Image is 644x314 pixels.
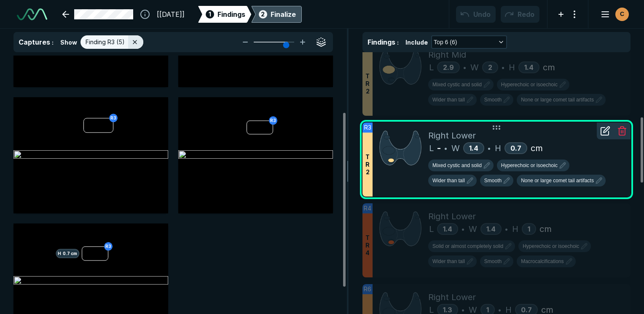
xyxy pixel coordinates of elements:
[13,5,51,24] a: See-Mode Logo
[397,39,399,46] span: :
[434,37,457,47] span: Top 6 (6)
[470,61,479,74] span: W
[521,306,532,314] span: 0.7
[209,10,211,19] span: 1
[432,177,465,184] span: Wider than tall
[502,62,504,72] span: •
[521,258,563,265] span: Macrocalcifications
[509,61,515,74] span: H
[501,162,558,169] span: Hyperechoic or isoechoic
[531,142,543,154] span: cm
[469,144,478,152] span: 1.4
[52,39,54,46] span: :
[521,177,594,184] span: None or large comet tail artifacts
[451,142,460,154] span: W
[432,258,465,265] span: Wider than tall
[443,306,452,314] span: 1.3
[510,144,521,152] span: 0.7
[523,242,579,250] span: Hyperechoic or isoechoic
[86,37,125,47] span: Finding R3 (5)
[157,9,185,19] span: [[DATE]]
[501,6,539,23] button: Redo
[486,225,496,233] span: 1.4
[469,223,477,235] span: W
[443,225,452,233] span: 1.4
[17,8,47,20] img: See-Mode Logo
[462,224,464,234] span: •
[198,6,251,23] div: 1Findings
[379,129,421,167] img: 7iOt8cAAAAGSURBVAMA2kaFI28P3p0AAAAASUVORK5CYII=
[505,224,508,234] span: •
[484,177,502,184] span: Smooth
[463,62,466,72] span: •
[528,225,530,233] span: 1
[484,96,502,104] span: Smooth
[362,42,631,116] li: TR2Right MidL2.9•W2•H1.4cm
[488,143,491,153] span: •
[429,142,434,154] span: L
[362,122,631,197] li: R3TR2Right LowerL-•W1.4•H0.7cm
[432,162,482,169] span: Mixed cystic and solid
[512,223,518,235] span: H
[432,96,465,104] span: Wider than tall
[379,48,421,86] img: +DMnSUAAAAGSURBVAMAmuWNI+f875EAAAAASUVORK5CYII=
[364,285,371,294] span: R6
[429,223,434,235] span: L
[368,38,395,46] span: Findings
[443,63,454,72] span: 2.9
[484,258,502,265] span: Smooth
[405,38,428,47] span: Include
[379,210,421,247] img: JIp9LgAAAAZJREFUAwBBKmkjtkg2nAAAAABJRU5ErkJggg==
[620,10,624,19] span: C
[19,38,50,46] span: Captures
[495,142,501,154] span: H
[365,72,370,95] span: T R 2
[428,48,466,61] span: Right Mid
[365,153,370,176] span: T R 2
[437,142,441,154] span: -
[251,6,302,23] div: 2Finalize
[486,306,489,314] span: 1
[456,6,496,23] button: Undo
[539,223,552,235] span: cm
[428,291,476,303] span: Right Lower
[595,6,631,23] button: avatar-name
[261,10,265,19] span: 2
[429,61,434,74] span: L
[362,203,631,277] li: R4TR4Right LowerL1.4•W1.4•H1cm
[521,96,594,104] span: None or large comet tail artifacts
[615,8,629,21] div: avatar-name
[60,38,77,47] span: Show
[428,210,476,223] span: Right Lower
[432,242,503,250] span: Solid or almost completely solid
[217,9,245,19] span: Findings
[501,81,558,88] span: Hyperechoic or isoechoic
[432,81,482,88] span: Mixed cystic and solid
[271,9,296,19] div: Finalize
[364,204,371,213] span: R4
[444,143,447,153] span: •
[365,234,370,257] span: T R 4
[543,61,555,74] span: cm
[56,249,79,258] span: H 0.7 cm
[524,63,534,72] span: 1.4
[488,63,492,72] span: 2
[364,123,371,132] span: R3
[428,129,476,142] span: Right Lower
